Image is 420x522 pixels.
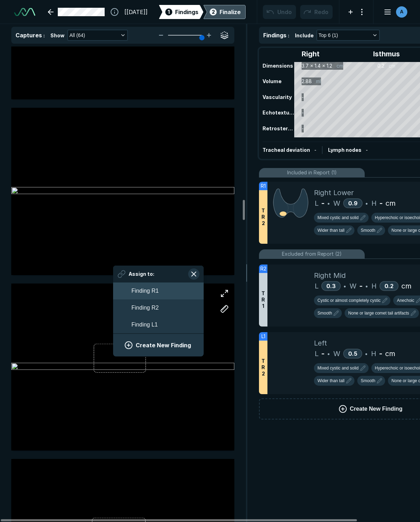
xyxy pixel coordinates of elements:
span: Left [314,338,327,348]
span: • [327,349,330,358]
span: Show [50,32,64,39]
span: Smooth [317,310,332,316]
span: cm [401,281,412,291]
img: 7oyBYwAAAAGSURBVAMAm5cnutUOS0kAAAAASUVORK5CYII= [273,187,308,219]
span: Wider than tall [317,378,345,384]
button: Create New Finding [122,338,195,352]
span: L1 [261,333,265,340]
span: Excluded from Report (2) [282,250,342,258]
span: - [366,147,368,153]
span: W [333,198,340,209]
span: • [365,349,367,358]
button: Finding R1 [113,282,204,299]
span: R1 [261,182,266,190]
span: None or large comet tail artifacts [348,310,409,316]
button: Finding R2 [113,299,204,316]
button: Finding L1 [113,316,204,333]
span: Included in Report (1) [287,169,337,176]
span: Right Lower [314,187,354,198]
span: 1 [168,8,170,15]
span: R2 [260,265,266,273]
span: Wider than tall [317,227,345,234]
span: 0.3 [326,282,336,290]
span: L [315,281,319,291]
span: Lymph nodes [328,147,362,153]
div: 1Findings [159,5,203,19]
button: Undo [263,5,296,19]
span: Smooth [361,378,375,384]
span: Finding L1 [131,321,158,329]
span: Smooth [361,227,375,234]
span: - [321,348,325,359]
span: Finding R2 [131,304,159,312]
span: cm [385,198,396,209]
span: Create New Finding [350,405,402,413]
button: Redo [300,5,333,19]
span: H [371,348,376,359]
div: Finalize [220,8,241,16]
div: 2Finalize [203,5,246,19]
span: Top 6 (1) [319,31,338,39]
span: 0.2 [384,282,394,290]
span: Right Mid [314,270,346,281]
span: Tracheal deviation [262,147,310,153]
span: T R 2 [261,207,265,226]
span: H [371,281,377,291]
span: • [344,282,346,290]
span: W [333,348,340,359]
span: - [321,198,325,209]
span: • [365,282,368,290]
span: Finding R1 [131,287,159,295]
span: T R 1 [261,290,265,309]
img: See-Mode Logo [14,7,35,17]
span: Include [295,32,314,39]
span: L [315,198,319,209]
button: avatar-name [379,5,409,19]
span: Findings [175,8,198,16]
span: Assign to: [129,270,154,278]
span: A [400,8,403,15]
span: H [371,198,377,209]
div: avatar-name [396,6,407,18]
span: : [288,32,289,38]
span: Cystic or almost completely cystic [317,297,381,304]
span: cm [385,348,395,359]
span: W [350,281,357,291]
span: All (64) [69,31,85,39]
span: [[DATE]] [124,8,148,16]
span: : [43,32,45,38]
span: • [365,199,368,207]
a: See-Mode Logo [11,4,38,20]
span: T R 2 [261,358,265,377]
span: Captures [16,32,42,39]
span: 2 [212,8,215,15]
span: Mixed cystic and solid [317,365,359,371]
span: - [359,281,363,291]
span: L [315,348,319,359]
span: 0.9 [348,200,358,207]
span: 0.5 [348,350,357,357]
span: - [379,348,382,359]
span: • [327,199,330,207]
span: Anechoic [397,297,414,304]
span: - [314,147,316,153]
span: Findings [263,32,286,39]
span: - [379,198,383,209]
span: Mixed cystic and solid [317,215,359,221]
